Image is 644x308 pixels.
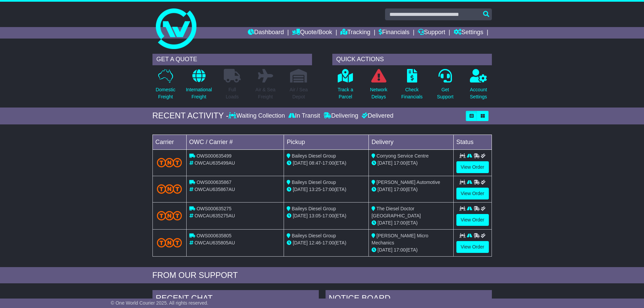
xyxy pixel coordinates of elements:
[248,27,284,39] a: Dashboard
[470,69,487,104] a: AccountSettings
[377,153,429,159] span: Corryong Service Centre
[369,69,387,104] a: NetworkDelays
[152,135,186,149] td: Carrier
[157,238,182,247] img: TNT_Domestic.png
[111,300,209,306] span: © One World Courier 2025. All rights reserved.
[370,86,387,100] p: Network Delays
[340,27,370,39] a: Tracking
[323,187,334,192] span: 17:00
[378,187,392,192] span: [DATE]
[456,161,489,173] a: View Order
[470,86,487,100] p: Account Settings
[287,239,366,246] div: - (ETA)
[309,240,321,245] span: 12:46
[372,233,428,245] span: [PERSON_NAME] Micro Mechanics
[229,112,286,120] div: Waiting Collection
[394,160,406,166] span: 17:00
[287,160,366,167] div: - (ETA)
[196,153,232,159] span: OWS000635499
[456,241,489,253] a: View Order
[155,69,175,104] a: DomesticFreight
[194,213,235,218] span: OWCAU635275AU
[377,180,440,185] span: [PERSON_NAME] Automotive
[368,135,453,149] td: Delivery
[196,206,232,211] span: OWS000635275
[157,184,182,193] img: TNT_Domestic.png
[194,160,235,166] span: OWCAU635499AU
[379,27,409,39] a: Financials
[436,69,454,104] a: GetSupport
[418,27,445,39] a: Support
[372,160,451,167] div: (ETA)
[372,219,451,227] div: (ETA)
[292,233,336,238] span: Baileys Diesel Group
[456,214,489,226] a: View Order
[394,187,406,192] span: 17:00
[293,213,308,218] span: [DATE]
[360,112,393,120] div: Delivered
[292,206,336,211] span: Baileys Diesel Group
[456,188,489,199] a: View Order
[394,220,406,226] span: 17:00
[332,54,492,65] div: QUICK ACTIONS
[186,69,212,104] a: InternationalFreight
[194,187,235,192] span: OWCAU635867AU
[287,112,322,120] div: In Transit
[292,180,336,185] span: Baileys Diesel Group
[284,135,369,149] td: Pickup
[152,270,492,280] div: FROM OUR SUPPORT
[293,187,308,192] span: [DATE]
[152,111,229,121] div: RECENT ACTIVITY -
[372,206,421,218] span: The Diesel Doctor [GEOGRAPHIC_DATA]
[338,86,353,100] p: Track a Parcel
[290,86,308,100] p: Air / Sea Depot
[372,186,451,193] div: (ETA)
[378,247,392,253] span: [DATE]
[292,27,332,39] a: Quote/Book
[293,240,308,245] span: [DATE]
[224,86,241,100] p: Full Loads
[437,86,453,100] p: Get Support
[378,160,392,166] span: [DATE]
[309,160,321,166] span: 08:47
[186,86,212,100] p: International Freight
[378,220,392,226] span: [DATE]
[394,247,406,253] span: 17:00
[186,135,284,149] td: OWC / Carrier #
[454,27,483,39] a: Settings
[196,233,232,238] span: OWS000635805
[337,69,354,104] a: Track aParcel
[157,158,182,167] img: TNT_Domestic.png
[401,86,423,100] p: Check Financials
[293,160,308,166] span: [DATE]
[157,211,182,220] img: TNT_Domestic.png
[256,86,276,100] p: Air & Sea Freight
[453,135,492,149] td: Status
[194,240,235,245] span: OWCAU635805AU
[156,86,175,100] p: Domestic Freight
[323,213,334,218] span: 17:00
[372,246,451,254] div: (ETA)
[323,240,334,245] span: 17:00
[292,153,336,159] span: Baileys Diesel Group
[401,69,423,104] a: CheckFinancials
[322,112,360,120] div: Delivering
[152,54,312,65] div: GET A QUOTE
[196,180,232,185] span: OWS000635867
[287,186,366,193] div: - (ETA)
[309,187,321,192] span: 13:25
[323,160,334,166] span: 17:00
[287,212,366,219] div: - (ETA)
[309,213,321,218] span: 13:05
